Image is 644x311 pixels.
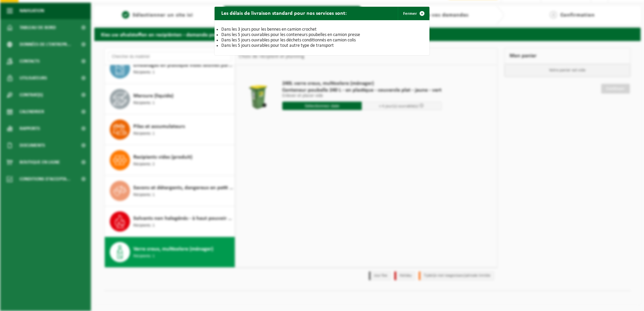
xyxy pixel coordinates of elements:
[221,32,422,38] li: Dans les 5 jours ouvrables pour les conteneurs poubelles en camion presse
[215,7,353,20] h2: Les délais de livraison standard pour nos services sont:
[398,7,429,20] button: Fermer
[221,27,422,32] li: Dans les 3 jours pour les bennes en camion crochet
[221,38,422,43] li: Dans les 5 jours ouvrables pour les déchets conditionnés en camion colis
[221,43,422,48] li: Dans les 5 jours ouvrables pour tout autre type de transport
